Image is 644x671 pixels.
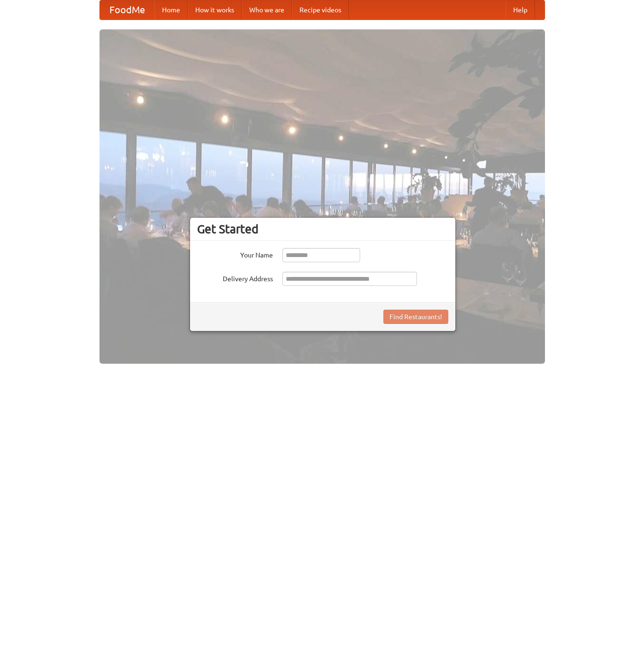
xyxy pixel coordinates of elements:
[188,0,242,19] a: How it works
[383,310,448,324] button: Find Restaurants!
[197,222,448,236] h3: Get Started
[154,0,188,19] a: Home
[242,0,292,19] a: Who we are
[197,248,273,260] label: Your Name
[292,0,349,19] a: Recipe videos
[100,0,154,19] a: FoodMe
[197,272,273,284] label: Delivery Address
[506,0,535,19] a: Help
